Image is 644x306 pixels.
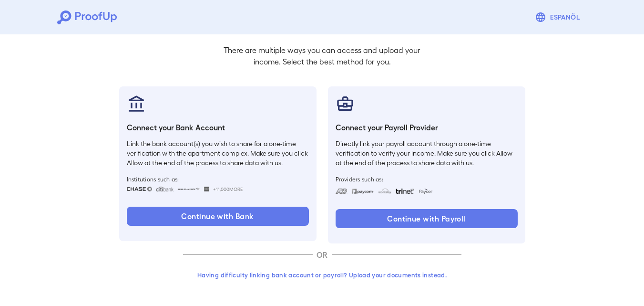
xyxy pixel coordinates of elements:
img: citibank.svg [156,187,174,191]
button: Espanõl [531,8,587,27]
p: There are multiple ways you can access and upload your income. Select the best method for you. [216,44,428,67]
button: Continue with Bank [127,207,309,226]
img: payrollProvider.svg [336,94,355,113]
h6: Connect your Payroll Provider [336,122,518,133]
img: chase.svg [127,187,152,191]
span: Institutions such as: [127,175,309,183]
img: adp.svg [336,189,348,194]
button: Continue with Payroll [336,209,518,228]
span: Providers such as: [336,175,518,183]
img: trinet.svg [396,189,415,194]
img: paycom.svg [351,189,374,194]
p: Directly link your payroll account through a one-time verification to verify your income. Make su... [336,139,518,168]
img: paycon.svg [418,189,433,194]
h6: Connect your Bank Account [127,122,309,133]
img: workday.svg [378,189,392,194]
img: bankOfAmerica.svg [177,187,200,191]
button: Having difficulty linking bank account or payroll? Upload your documents instead. [183,266,461,284]
span: +11,000 More [213,185,243,193]
p: Link the bank account(s) you wish to share for a one-time verification with the apartment complex... [127,139,309,168]
img: wellsfargo.svg [204,187,209,191]
img: bankAccount.svg [127,94,146,113]
p: OR [313,249,332,261]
